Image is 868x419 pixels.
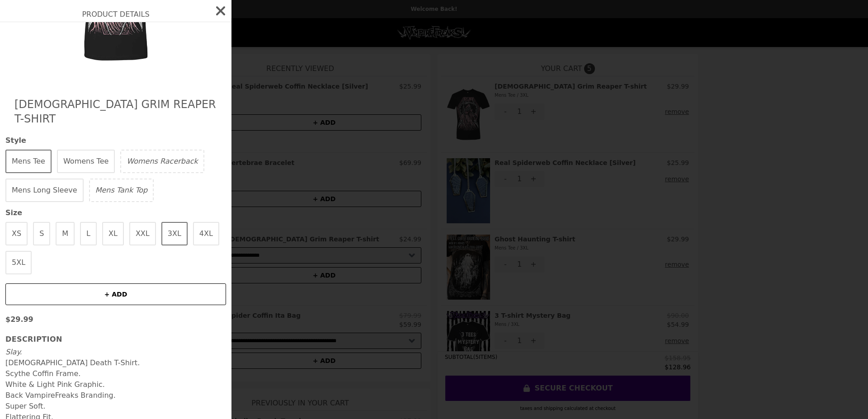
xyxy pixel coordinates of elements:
button: 3XL [161,222,188,245]
button: Womens Tee [57,150,115,173]
button: Womens Racerback [120,150,204,173]
li: White & Light Pink Graphic. [5,379,226,390]
button: XS [5,222,28,245]
p: $29.99 [5,314,226,325]
button: Mens Tank Top [89,179,154,202]
button: Mens Tee [5,150,52,173]
button: Mens Long Sleeve [5,179,84,202]
button: M [56,222,75,245]
li: [DEMOGRAPHIC_DATA] Death T-Shirt. [5,358,226,368]
li: Back VampireFreaks Branding. [5,390,226,401]
button: XL [102,222,124,245]
h3: Description [5,334,226,345]
button: L [80,222,97,245]
button: 4XL [193,222,219,245]
li: Scythe Coffin Frame. [5,368,226,379]
li: Super Soft. [5,401,226,412]
button: XXL [129,222,156,245]
span: Style [5,135,226,146]
button: S [33,222,50,245]
h2: [DEMOGRAPHIC_DATA] Grim Reaper T-shirt [14,97,217,126]
em: Slay. [5,348,22,356]
button: 5XL [5,251,32,274]
span: Size [5,207,226,218]
button: + ADD [5,283,226,305]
